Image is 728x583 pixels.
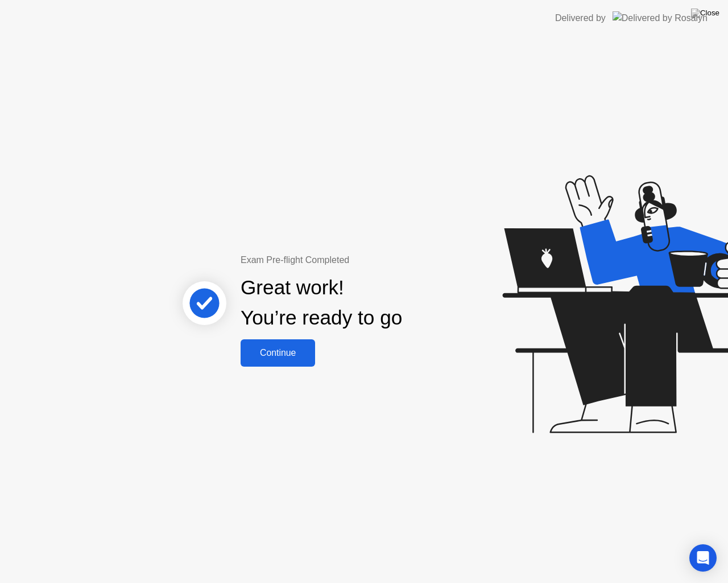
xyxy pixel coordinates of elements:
[244,348,312,358] div: Continue
[689,544,717,572] div: Open Intercom Messenger
[241,253,475,267] div: Exam Pre-flight Completed
[691,9,719,18] img: Close
[241,273,402,333] div: Great work! You’re ready to go
[555,11,606,25] div: Delivered by
[241,339,315,367] button: Continue
[613,11,708,24] img: Delivered by Rosalyn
